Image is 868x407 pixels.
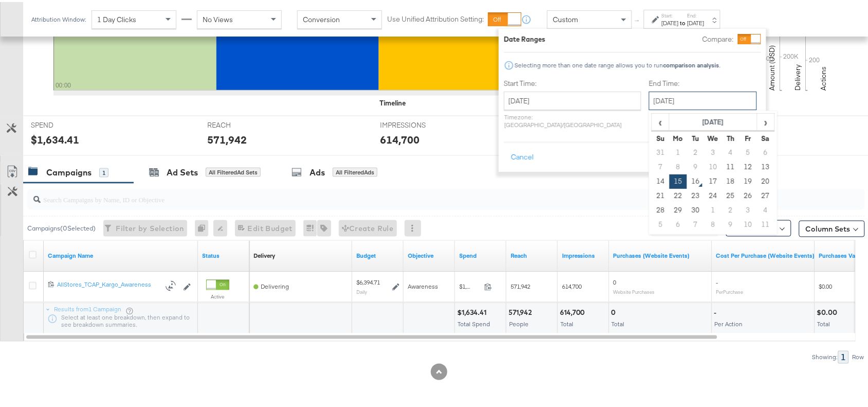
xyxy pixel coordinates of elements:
span: Conversion [303,13,340,22]
td: 17 [704,172,722,187]
label: Start: [662,10,679,17]
td: 14 [652,172,670,187]
div: Campaigns ( 0 Selected) [27,222,96,231]
span: Total [612,318,625,326]
th: [DATE] [670,112,757,129]
td: 12 [739,158,757,172]
div: Timeline [379,96,406,106]
sub: Per Purchase [716,287,744,293]
span: 0 [613,277,617,285]
div: 0 [611,306,619,316]
td: 10 [739,216,757,230]
td: 22 [670,187,687,201]
div: $1,634.41 [457,306,490,316]
strong: to [679,17,688,25]
td: 5 [652,216,670,230]
span: People [509,318,529,326]
td: 3 [704,144,722,158]
th: We [704,129,722,144]
td: 1 [670,144,687,158]
strong: comparison analysis [663,59,719,67]
label: End: [688,10,704,17]
td: 1 [704,201,722,216]
span: Total [818,318,830,326]
div: All Filtered Ad Sets [206,166,261,175]
text: Delivery [793,62,803,89]
div: 0 [195,218,213,235]
a: Shows the current state of your Ad Campaign. [202,250,245,258]
th: Th [722,129,739,144]
th: Mo [670,129,687,144]
label: Start Time: [504,77,641,86]
div: Ad Sets [167,165,198,176]
div: Delivery [254,250,275,258]
span: 571,942 [511,281,530,289]
td: 6 [757,144,774,158]
td: 24 [704,187,722,201]
td: 15 [670,172,687,187]
td: 19 [739,172,757,187]
div: $0.00 [817,306,841,316]
td: 7 [652,158,670,172]
span: Custom [553,13,578,22]
td: 25 [722,187,739,201]
div: Selecting more than one date range allows you to run . [514,60,721,67]
td: 8 [704,216,722,230]
text: Amount (USD) [768,43,777,89]
span: SPEND [31,118,108,128]
div: Date Ranges [504,32,546,42]
div: [DATE] [662,17,679,25]
a: The maximum amount you're willing to spend on your ads, on average each day or over the lifetime ... [356,250,400,258]
th: Fr [739,129,757,144]
div: [DATE] [688,17,704,25]
div: $6,394.71 [356,277,380,285]
span: $0.00 [819,281,833,289]
span: Delivering [261,281,289,289]
span: REACH [208,118,285,128]
span: Total [560,318,573,326]
a: The number of times a purchase was made tracked by your Custom Audience pixel on your website aft... [613,250,708,258]
td: 21 [652,187,670,201]
span: $1,634.41 [459,281,480,289]
div: Ads [310,165,325,176]
td: 16 [687,172,704,187]
span: No Views [203,13,233,22]
div: Attribution Window: [31,14,86,21]
td: 2 [722,201,739,216]
span: ‹ [653,112,668,128]
td: 11 [722,158,739,172]
td: 30 [687,201,704,216]
span: IMPRESSIONS [380,118,457,128]
div: 571,942 [509,306,535,316]
div: $1,634.41 [31,130,79,145]
a: Your campaign name. [48,250,194,258]
td: 11 [757,216,774,230]
button: Cancel [504,146,541,165]
a: The total amount spent to date. [459,250,502,258]
td: 20 [757,172,774,187]
td: 3 [739,201,757,216]
td: 5 [739,144,757,158]
td: 31 [652,144,670,158]
div: Showing: [812,352,838,359]
div: - [714,306,720,316]
td: 9 [722,216,739,230]
span: - [716,277,718,285]
span: 1 Day Clicks [97,13,136,22]
div: Campaigns [46,165,92,176]
div: 614,700 [380,130,420,145]
div: 1 [99,166,109,175]
td: 13 [757,158,774,172]
td: 9 [687,158,704,172]
label: Use Unified Attribution Setting: [387,12,484,22]
div: All Filtered Ads [333,166,377,175]
td: 23 [687,187,704,201]
span: 614,700 [562,281,582,289]
td: 27 [757,187,774,201]
div: AllStores_TCAP_Kargo_Awareness [57,279,160,287]
sub: Daily [356,287,367,293]
td: 2 [687,144,704,158]
td: 8 [670,158,687,172]
span: › [758,112,774,128]
input: Search Campaigns by Name, ID or Objective [41,183,789,203]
